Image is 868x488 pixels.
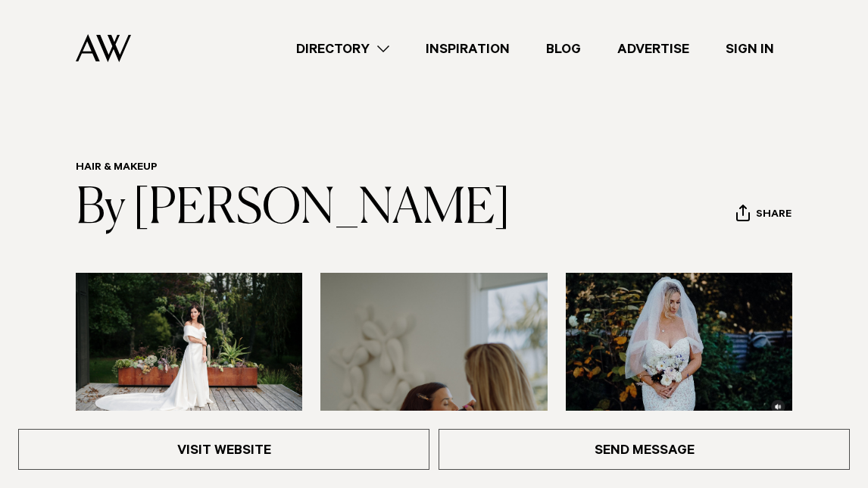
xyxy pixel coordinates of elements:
a: Blog [528,39,599,59]
button: Share [735,204,792,227]
a: Hair & Makeup [76,162,158,174]
a: By [PERSON_NAME] [76,185,510,233]
a: Send Message [439,429,850,470]
a: Advertise [599,39,707,59]
img: Auckland Weddings Logo [76,34,131,62]
a: Inspiration [407,39,528,59]
span: Share [756,208,792,223]
a: Directory [278,39,407,59]
a: Visit Website [18,429,429,470]
a: Sign In [707,39,792,59]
